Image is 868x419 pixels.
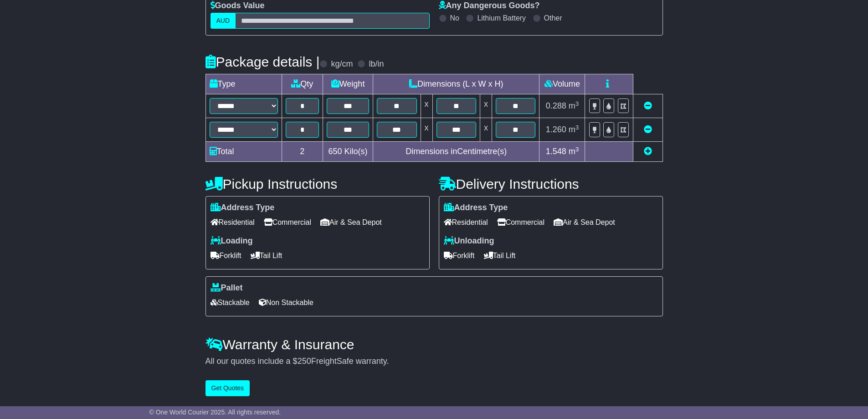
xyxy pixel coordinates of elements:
a: Remove this item [644,101,652,110]
span: 250 [298,357,311,366]
label: Goods Value [211,1,265,11]
div: All our quotes include a $ FreightSafe warranty. [205,357,663,367]
sup: 3 [575,124,579,131]
label: Unloading [444,236,494,246]
span: Residential [211,215,255,229]
h4: Package details | [205,54,320,69]
td: 2 [282,142,323,162]
span: Residential [444,215,488,229]
span: Stackable [211,295,250,310]
sup: 3 [575,146,579,153]
span: Non Stackable [259,295,313,310]
span: 1.260 [546,125,566,134]
label: Any Dangerous Goods? [439,1,540,11]
span: Air & Sea Depot [554,215,615,229]
span: m [569,125,579,134]
span: 650 [329,147,342,156]
label: Loading [211,236,253,246]
td: x [480,94,492,118]
td: Volume [539,74,585,94]
label: Pallet [211,283,243,293]
td: x [421,94,432,118]
td: Total [205,142,282,162]
td: Type [205,74,282,94]
td: Dimensions in Centimetre(s) [373,142,539,162]
span: Forklift [444,248,475,263]
a: Add new item [644,147,652,156]
td: Kilo(s) [323,142,373,162]
span: Commercial [497,215,544,229]
span: m [569,147,579,156]
a: Remove this item [644,125,652,134]
button: Get Quotes [205,380,250,396]
span: © One World Courier 2025. All rights reserved. [149,409,281,416]
span: 0.288 [546,101,566,110]
label: Address Type [444,203,508,213]
span: Air & Sea Depot [320,215,382,229]
label: Other [544,14,562,22]
td: Dimensions (L x W x H) [373,74,539,94]
td: Qty [282,74,323,94]
td: x [421,118,432,142]
h4: Pickup Instructions [205,176,430,191]
span: Tail Lift [251,248,282,263]
td: Weight [323,74,373,94]
label: Address Type [211,203,275,213]
h4: Warranty & Insurance [205,337,663,352]
label: lb/in [369,59,384,69]
h4: Delivery Instructions [439,176,663,191]
label: Lithium Battery [477,14,526,22]
label: AUD [211,13,236,29]
span: 1.548 [546,147,566,156]
span: Commercial [264,215,311,229]
span: Forklift [211,248,241,263]
label: kg/cm [331,59,353,69]
sup: 3 [575,100,579,107]
td: x [480,118,492,142]
span: m [569,101,579,110]
label: No [450,14,459,22]
span: Tail Lift [484,248,516,263]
